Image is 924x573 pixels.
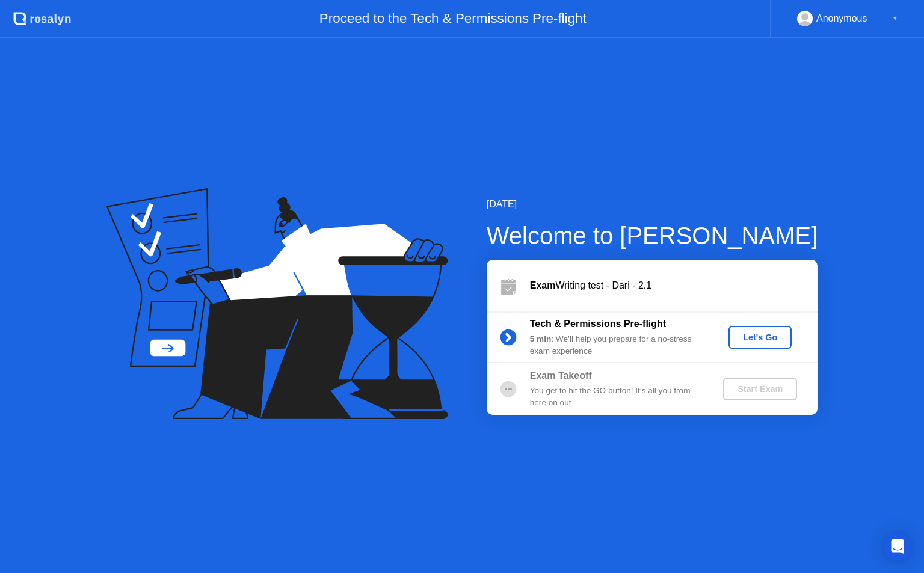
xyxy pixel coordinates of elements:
div: ▼ [892,11,898,26]
b: Exam Takeoff [530,370,592,381]
b: Exam [530,280,556,290]
div: [DATE] [487,197,818,212]
button: Start Exam [723,378,797,400]
div: Welcome to [PERSON_NAME] [487,218,818,254]
div: You get to hit the GO button! It’s all you from here on out [530,385,703,409]
div: Anonymous [816,11,867,26]
b: Tech & Permissions Pre-flight [530,319,666,329]
div: Start Exam [728,384,792,394]
div: Open Intercom Messenger [883,532,912,561]
button: Let's Go [728,326,792,349]
div: Writing test - Dari - 2.1 [530,278,818,293]
div: Let's Go [733,332,787,342]
b: 5 min [530,334,552,343]
div: : We’ll help you prepare for a no-stress exam experience [530,333,703,358]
